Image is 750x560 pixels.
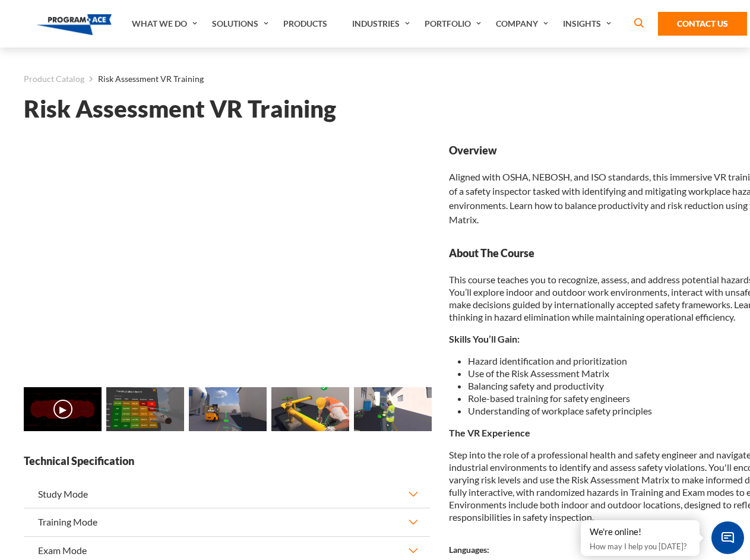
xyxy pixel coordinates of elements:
[24,143,430,372] iframe: Risk Assessment VR Training - Video 0
[53,400,72,419] button: ▶
[37,14,112,35] img: Program-Ace
[590,526,691,538] div: We're online!
[354,387,432,431] img: Risk Assessment VR Training - Preview 4
[711,521,744,554] span: Chat Widget
[24,480,430,508] button: Study Mode
[84,71,204,87] li: Risk Assessment VR Training
[189,387,267,431] img: Risk Assessment VR Training - Preview 2
[449,545,489,555] strong: Languages:
[24,387,102,431] img: Risk Assessment VR Training - Video 0
[271,387,349,431] img: Risk Assessment VR Training - Preview 3
[24,71,84,87] a: Product Catalog
[590,539,691,553] p: How may I help you [DATE]?
[24,454,430,469] strong: Technical Specification
[658,12,747,36] a: Contact Us
[24,508,430,536] button: Training Mode
[106,387,184,431] img: Risk Assessment VR Training - Preview 1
